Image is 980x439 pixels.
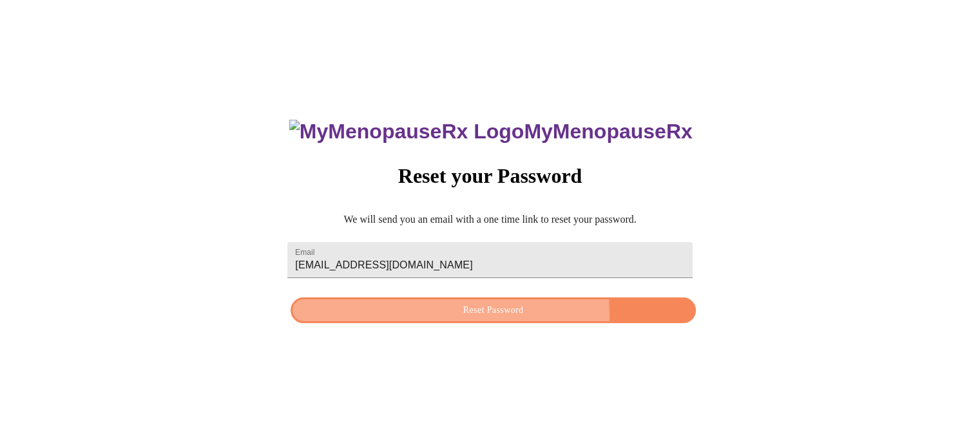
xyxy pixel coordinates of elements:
[289,120,693,144] h3: MyMenopauseRx
[289,120,524,144] img: MyMenopauseRx Logo
[305,303,680,319] span: Reset Password
[287,164,692,188] h3: Reset your Password
[291,297,695,324] button: Reset Password
[287,214,692,225] p: We will send you an email with a one time link to reset your password.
